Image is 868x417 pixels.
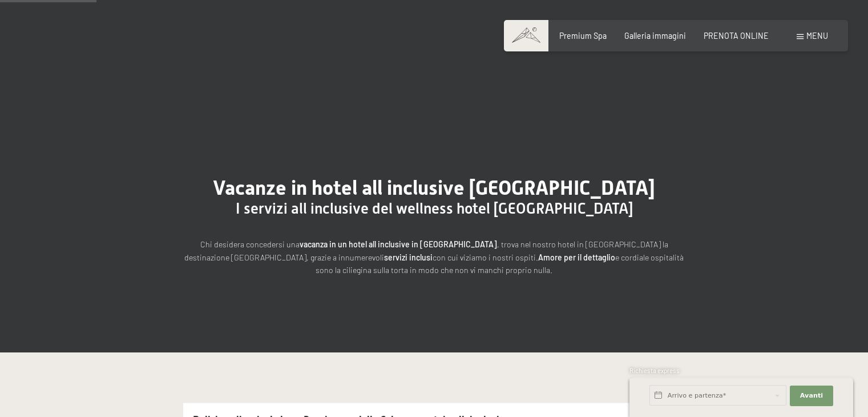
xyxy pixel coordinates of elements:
span: Avanti [800,391,823,400]
a: PRENOTA ONLINE [704,31,769,41]
strong: Amore per il dettaglio [538,252,615,262]
span: I servizi all inclusive del wellness hotel [GEOGRAPHIC_DATA] [236,200,633,217]
strong: vacanza in un hotel all inclusive in [GEOGRAPHIC_DATA] [300,239,497,249]
span: Vacanze in hotel all inclusive [GEOGRAPHIC_DATA] [213,176,655,199]
button: Avanti [790,386,833,406]
a: Premium Spa [559,31,607,41]
a: Galleria immagini [624,31,686,41]
span: Menu [806,31,828,41]
p: Chi desidera concedersi una , trova nel nostro hotel in [GEOGRAPHIC_DATA] la destinazione [GEOGRA... [183,238,685,277]
strong: servizi inclusi [384,252,433,262]
span: Richiesta express [629,367,680,374]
